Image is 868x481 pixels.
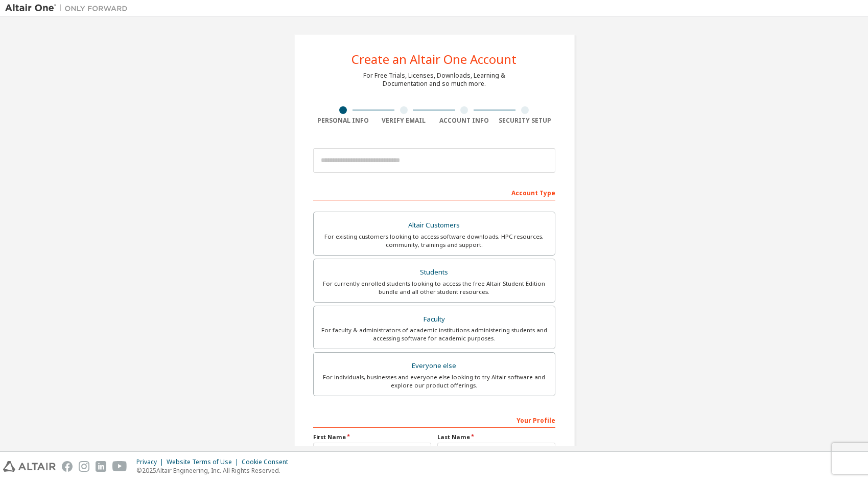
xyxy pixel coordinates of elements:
div: For individuals, businesses and everyone else looking to try Altair software and explore our prod... [320,373,549,390]
img: facebook.svg [62,461,73,472]
div: Faculty [320,312,549,327]
img: linkedin.svg [96,461,106,472]
div: Security Setup [495,117,555,125]
div: Cookie Consent [242,458,294,466]
div: Create an Altair One Account [351,53,517,65]
div: Account Type [313,184,555,200]
div: Verify Email [373,117,434,125]
div: Your Profile [313,411,555,428]
div: For Free Trials, Licenses, Downloads, Learning & Documentation and so much more. [363,72,505,88]
div: Altair Customers [320,218,549,233]
img: instagram.svg [79,461,89,472]
div: Privacy [136,458,167,466]
div: Everyone else [320,359,549,373]
label: Last Name [437,433,555,441]
p: © 2025 Altair Engineering, Inc. All Rights Reserved. [136,466,294,475]
div: Website Terms of Use [167,458,242,466]
div: Account Info [434,117,495,125]
img: Altair One [5,3,133,13]
label: First Name [313,433,431,441]
div: Students [320,265,549,280]
div: For currently enrolled students looking to access the free Altair Student Edition bundle and all ... [320,280,549,296]
img: altair_logo.svg [3,461,56,472]
div: Personal Info [313,117,374,125]
img: youtube.svg [112,461,127,472]
div: For faculty & administrators of academic institutions administering students and accessing softwa... [320,326,549,342]
div: For existing customers looking to access software downloads, HPC resources, community, trainings ... [320,233,549,249]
